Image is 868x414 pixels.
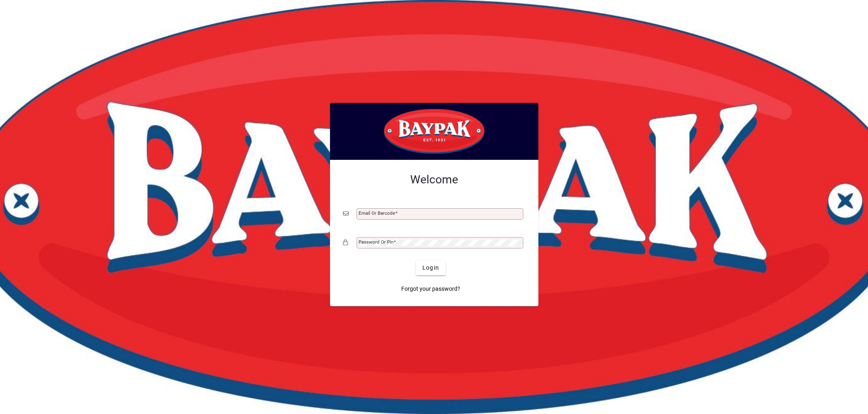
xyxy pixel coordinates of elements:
[416,261,446,275] button: Login
[422,264,439,272] span: Login
[343,173,525,187] h2: Welcome
[359,210,395,216] mat-label: Email or Barcode
[398,282,464,296] a: Forgot your password?
[359,239,394,245] mat-label: Password or Pin
[401,285,460,293] span: Forgot your password?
